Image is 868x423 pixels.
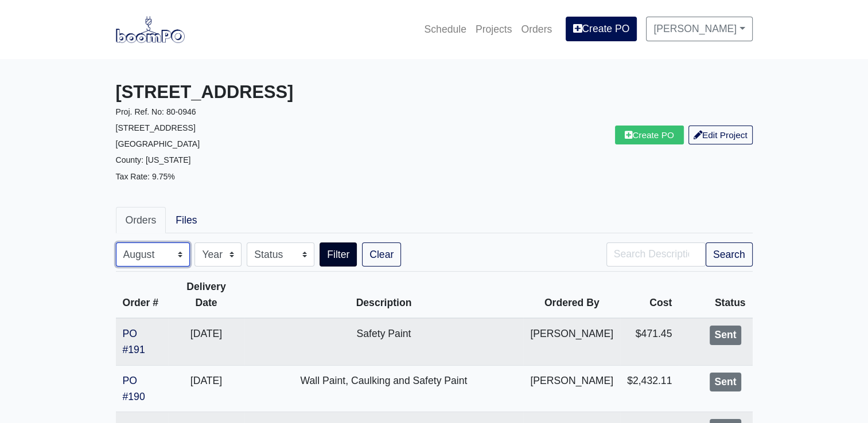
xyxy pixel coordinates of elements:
[123,375,145,402] a: PO #190
[116,207,166,233] a: Orders
[620,365,679,412] td: $2,432.11
[523,272,620,319] th: Ordered By
[710,326,741,345] div: Sent
[116,107,196,116] small: Proj. Ref. No: 80-0946
[116,139,200,148] small: [GEOGRAPHIC_DATA]
[523,365,620,412] td: [PERSON_NAME]
[620,272,679,319] th: Cost
[566,17,637,41] a: Create PO
[244,272,524,319] th: Description
[606,242,706,267] input: Search
[244,318,524,365] td: Safety Paint
[419,17,470,42] a: Schedule
[166,207,207,233] a: Files
[168,318,244,365] td: [DATE]
[116,172,175,181] small: Tax Rate: 9.75%
[516,17,556,42] a: Orders
[168,272,244,319] th: Delivery Date
[710,373,741,392] div: Sent
[116,16,185,42] img: boomPO
[471,17,517,42] a: Projects
[706,242,753,267] button: Search
[116,155,191,164] small: County: [US_STATE]
[615,126,684,144] a: Create PO
[244,365,524,412] td: Wall Paint, Caulking and Safety Paint
[320,242,357,267] button: Filter
[646,17,752,41] a: [PERSON_NAME]
[116,272,169,319] th: Order #
[116,82,426,103] h3: [STREET_ADDRESS]
[620,318,679,365] td: $471.45
[362,242,401,267] a: Clear
[123,328,145,355] a: PO #191
[523,318,620,365] td: [PERSON_NAME]
[688,126,753,144] a: Edit Project
[679,272,752,319] th: Status
[168,365,244,412] td: [DATE]
[116,123,196,132] small: [STREET_ADDRESS]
